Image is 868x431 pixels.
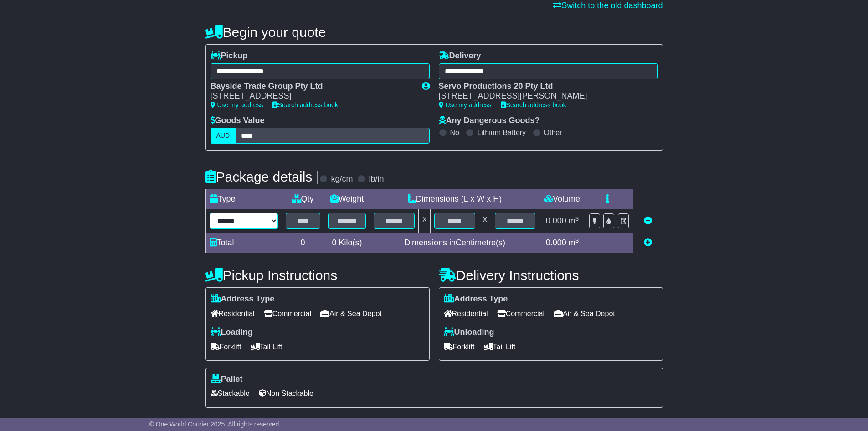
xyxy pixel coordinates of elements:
[149,421,281,428] span: © One World Courier 2025. All rights reserved.
[211,101,263,109] a: Use my address
[484,340,516,354] span: Tail Lift
[332,238,336,247] span: 0
[211,294,275,304] label: Address Type
[324,189,370,209] td: Weight
[439,51,481,61] label: Delivery
[439,101,492,109] a: Use my address
[205,233,282,253] td: Total
[444,294,508,304] label: Address Type
[320,306,382,321] span: Air & Sea Depot
[370,189,539,209] td: Dimensions (L x W x H)
[439,116,540,126] label: Any Dangerous Goods?
[205,169,320,184] h4: Package details |
[569,238,579,247] span: m
[501,101,566,109] a: Search address book
[553,1,663,10] a: Switch to the old dashboard
[569,216,579,225] span: m
[205,189,282,209] td: Type
[211,306,255,321] span: Residential
[282,189,324,209] td: Qty
[419,209,431,233] td: x
[264,306,311,321] span: Commercial
[554,306,615,321] span: Air & Sea Depot
[575,215,579,222] sup: 3
[644,216,652,225] a: Remove this item
[539,189,585,209] td: Volume
[439,268,663,283] h4: Delivery Instructions
[546,238,566,247] span: 0.000
[439,91,649,101] div: [STREET_ADDRESS][PERSON_NAME]
[477,128,526,137] label: Lithium Battery
[444,340,475,354] span: Forklift
[644,238,652,247] a: Add new item
[497,306,544,321] span: Commercial
[439,82,649,92] div: Servo Productions 20 Pty Ltd
[544,128,562,137] label: Other
[205,268,430,283] h4: Pickup Instructions
[546,216,566,225] span: 0.000
[211,340,241,354] span: Forklift
[251,340,282,354] span: Tail Lift
[205,25,663,40] h4: Begin your quote
[211,91,413,101] div: [STREET_ADDRESS]
[211,51,248,61] label: Pickup
[331,174,353,184] label: kg/cm
[211,386,250,400] span: Stackable
[444,327,494,338] label: Unloading
[479,209,491,233] td: x
[450,128,459,137] label: No
[272,101,338,109] a: Search address book
[444,306,488,321] span: Residential
[259,386,313,400] span: Non Stackable
[211,128,236,144] label: AUD
[324,233,370,253] td: Kilo(s)
[211,327,253,338] label: Loading
[370,233,539,253] td: Dimensions in Centimetre(s)
[575,237,579,244] sup: 3
[211,116,265,126] label: Goods Value
[211,82,413,92] div: Bayside Trade Group Pty Ltd
[282,233,324,253] td: 0
[369,174,384,184] label: lb/in
[211,374,243,384] label: Pallet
